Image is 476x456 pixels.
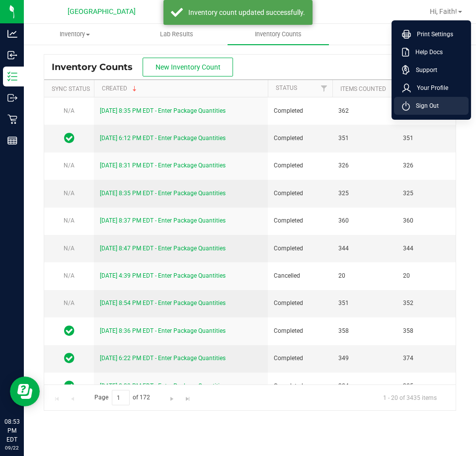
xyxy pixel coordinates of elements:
[403,161,456,170] span: 326
[410,65,437,75] span: Support
[102,85,139,92] a: Created
[64,107,75,114] span: N/A
[402,47,465,57] a: Help Docs
[143,58,233,76] button: New Inventory Count
[338,244,391,253] span: 344
[338,106,391,116] span: 362
[274,326,326,336] span: Completed
[4,417,19,444] p: 08:53 PM EDT
[68,7,136,16] span: [GEOGRAPHIC_DATA]
[52,85,90,92] a: Sync Status
[64,272,75,279] span: N/A
[403,134,456,143] span: 351
[402,65,465,75] a: Support
[394,97,469,115] li: Sign Out
[7,114,17,124] inline-svg: Retail
[64,190,75,197] span: N/A
[64,324,75,338] span: In Sync
[228,24,329,45] a: Inventory Counts
[7,93,17,103] inline-svg: Outbound
[100,190,226,197] a: [DATE] 8:35 PM EDT - Enter Package Quantities
[100,382,226,389] a: [DATE] 8:39 PM EDT - Enter Package Quantities
[64,351,75,365] span: In Sync
[274,244,326,253] span: Completed
[403,326,456,336] span: 358
[100,107,226,114] a: [DATE] 8:35 PM EDT - Enter Package Quantities
[403,189,456,198] span: 325
[274,354,326,363] span: Completed
[64,131,75,145] span: In Sync
[126,24,228,45] a: Lab Results
[7,50,17,60] inline-svg: Inbound
[188,7,305,17] div: Inventory count updated successfully.
[7,72,17,81] inline-svg: Inventory
[430,7,457,15] span: Hi, Faith!
[4,444,19,452] p: 09/22
[340,85,386,92] a: Items Counted
[338,216,391,226] span: 360
[316,80,332,97] a: Filter
[274,161,326,170] span: Completed
[338,299,391,308] span: 351
[100,272,226,279] a: [DATE] 4:39 PM EDT - Enter Package Quantities
[7,136,17,146] inline-svg: Reports
[156,63,221,71] span: New Inventory Count
[100,327,226,334] a: [DATE] 8:36 PM EDT - Enter Package Quantities
[375,390,445,405] span: 1 - 20 of 3435 items
[64,217,75,224] span: N/A
[403,244,456,253] span: 344
[338,381,391,391] span: 324
[403,299,456,308] span: 352
[64,379,75,393] span: In Sync
[64,300,75,306] span: N/A
[403,381,456,391] span: 325
[64,245,75,252] span: N/A
[274,134,326,143] span: Completed
[274,299,326,308] span: Completed
[274,216,326,226] span: Completed
[10,377,40,406] iframe: Resource center
[241,30,315,39] span: Inventory Counts
[100,355,226,362] a: [DATE] 6:22 PM EDT - Enter Package Quantities
[64,162,75,169] span: N/A
[147,30,207,39] span: Lab Results
[338,134,391,143] span: 351
[100,300,226,306] a: [DATE] 8:54 PM EDT - Enter Package Quantities
[409,47,443,57] span: Help Docs
[338,189,391,198] span: 325
[165,390,179,403] a: Go to the next page
[338,271,391,281] span: 20
[100,217,226,224] a: [DATE] 8:37 PM EDT - Enter Package Quantities
[403,354,456,363] span: 374
[274,106,326,116] span: Completed
[411,83,448,93] span: Your Profile
[338,354,391,363] span: 349
[411,29,453,39] span: Print Settings
[24,30,125,39] span: Inventory
[338,161,391,170] span: 326
[100,162,226,169] a: [DATE] 8:31 PM EDT - Enter Package Quantities
[86,390,159,405] span: Page of 172
[100,135,226,142] a: [DATE] 6:12 PM EDT - Enter Package Quantities
[276,84,297,91] a: Status
[112,390,130,405] input: 1
[274,381,326,391] span: Completed
[403,216,456,226] span: 360
[274,271,326,281] span: Cancelled
[24,24,126,45] a: Inventory
[338,326,391,336] span: 358
[52,62,143,73] span: Inventory Counts
[410,101,439,111] span: Sign Out
[274,189,326,198] span: Completed
[403,271,456,281] span: 20
[180,390,195,403] a: Go to the last page
[7,29,17,39] inline-svg: Analytics
[100,245,226,252] a: [DATE] 8:47 PM EDT - Enter Package Quantities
